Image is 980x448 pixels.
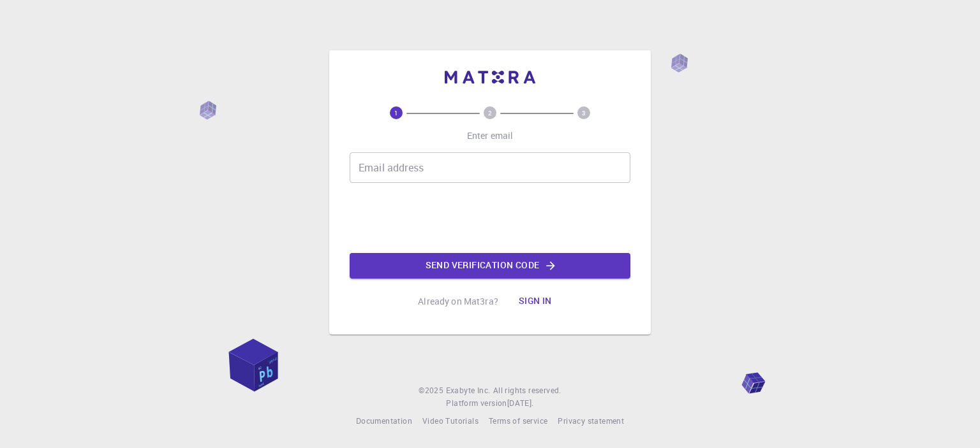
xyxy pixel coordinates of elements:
span: © 2025 [419,384,445,397]
p: Enter email [467,129,514,142]
text: 1 [394,108,398,117]
a: Terms of service [489,415,547,428]
span: Exabyte Inc. [446,385,491,395]
iframe: reCAPTCHA [393,193,587,243]
a: Documentation [356,415,412,428]
text: 3 [582,108,586,117]
span: All rights reserved. [493,384,561,397]
span: Video Tutorials [422,415,479,426]
text: 2 [488,108,492,117]
a: Exabyte Inc. [446,384,491,397]
a: Video Tutorials [422,415,479,428]
span: [DATE] . [507,398,534,408]
span: Privacy statement [558,415,624,426]
a: Privacy statement [558,415,624,428]
p: Already on Mat3ra? [418,295,498,308]
span: Platform version [446,397,507,410]
span: Documentation [356,415,412,426]
span: Terms of service [489,415,547,426]
a: [DATE]. [507,397,534,410]
button: Sign in [509,289,562,314]
button: Send verification code [350,253,630,278]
